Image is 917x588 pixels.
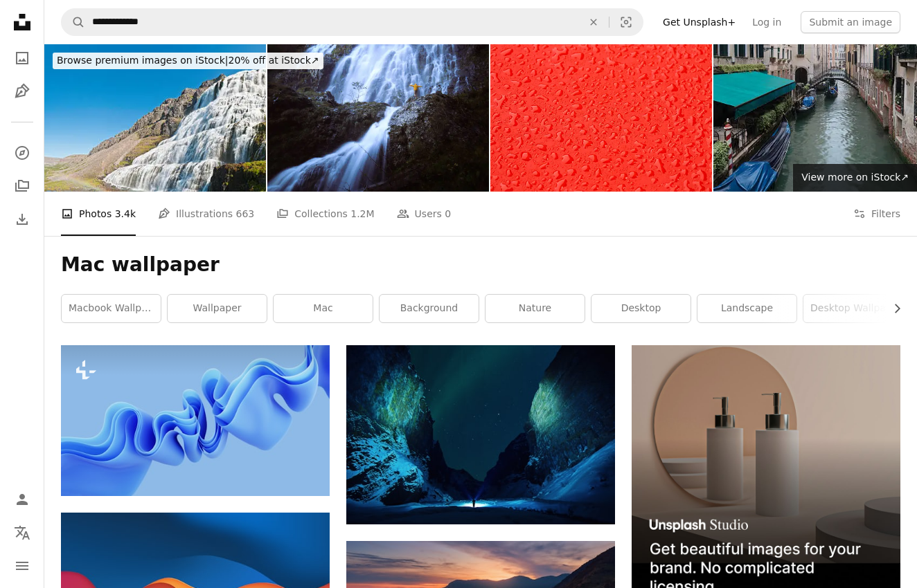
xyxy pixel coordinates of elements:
a: desktop wallpaper [803,295,902,322]
span: 0 [445,206,451,221]
button: Visual search [609,9,643,35]
span: 1.2M [350,206,374,221]
button: Language [8,519,36,546]
button: scroll list to the right [884,295,900,322]
a: Log in [744,11,790,33]
a: desktop [591,295,691,322]
img: northern lights [346,345,615,524]
a: Browse premium images on iStock|20% off at iStock↗ [44,44,332,77]
a: Log in / Sign up [8,486,36,513]
button: Submit an image [801,11,900,33]
a: Users 0 [397,192,452,236]
button: Filters [853,192,900,236]
a: Download History [8,205,36,233]
button: Clear [578,9,609,35]
a: Illustrations [8,77,36,105]
img: 3d render, abstract modern blue background, folded ribbons macro, fashion wallpaper with wavy lay... [61,345,330,496]
button: Menu [8,552,36,580]
h1: Mac wallpaper [61,252,900,277]
a: Get Unsplash+ [655,11,744,33]
a: macbook wallpaper [62,295,161,322]
form: Find visuals sitewide [61,8,643,36]
span: Browse premium images on iStock | [57,55,228,66]
a: Collections 1.2M [276,192,374,236]
a: Illustrations 663 [158,192,254,236]
a: background [380,295,479,322]
a: nature [486,295,585,322]
a: Explore [8,139,36,167]
a: wallpaper [168,295,267,322]
img: Raindrops background Red surface covered with water drops condensation texture [490,44,712,192]
a: mac [274,295,373,322]
a: Collections [8,172,36,200]
a: landscape [697,295,796,322]
img: Ordu Çaglayan Selalesi [267,44,489,192]
span: 663 [236,206,255,221]
a: northern lights [346,428,615,441]
a: Photos [8,44,36,72]
button: Search Unsplash [62,9,85,35]
a: View more on iStock↗ [793,164,917,192]
div: 20% off at iStock ↗ [53,53,323,69]
a: 3d render, abstract modern blue background, folded ribbons macro, fashion wallpaper with wavy lay... [61,414,330,427]
img: Magnificent cascade rainbow child Dynjandi Iceland panorama [44,44,266,192]
span: View more on iStock ↗ [801,172,909,183]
